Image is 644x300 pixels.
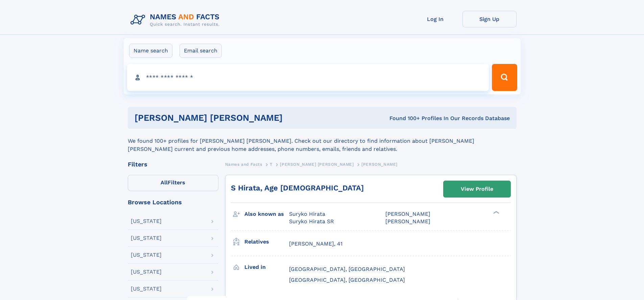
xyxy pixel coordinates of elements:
[408,11,462,27] a: Log In
[289,218,334,225] span: Suryko Hirata SR
[244,261,289,273] h3: Lived in
[444,181,510,197] a: View Profile
[289,211,325,217] span: Suryko Hirata
[244,208,289,220] h3: Also known as
[280,162,354,167] span: [PERSON_NAME] [PERSON_NAME]
[129,44,172,58] label: Name search
[385,218,430,225] span: [PERSON_NAME]
[131,218,162,224] div: [US_STATE]
[231,184,364,192] a: S Hirata, Age [DEMOGRAPHIC_DATA]
[131,269,162,275] div: [US_STATE]
[127,64,489,91] input: search input
[461,181,493,197] div: View Profile
[131,235,162,241] div: [US_STATE]
[336,115,510,122] div: Found 100+ Profiles In Our Records Database
[385,211,430,217] span: [PERSON_NAME]
[361,162,398,167] span: [PERSON_NAME]
[128,199,218,205] div: Browse Locations
[492,210,500,215] div: ❯
[492,64,517,91] button: Search Button
[128,11,225,29] img: Logo Names and Facts
[280,160,354,168] a: [PERSON_NAME] [PERSON_NAME]
[131,286,162,292] div: [US_STATE]
[131,252,162,258] div: [US_STATE]
[270,162,272,167] span: T
[462,11,517,27] a: Sign Up
[128,129,517,153] div: We found 100+ profiles for [PERSON_NAME] [PERSON_NAME]. Check out our directory to find informati...
[244,236,289,248] h3: Relatives
[128,161,218,167] div: Filters
[289,240,342,248] a: [PERSON_NAME], 41
[135,114,336,122] h1: [PERSON_NAME] [PERSON_NAME]
[225,160,262,168] a: Names and Facts
[161,179,168,186] span: All
[270,160,272,168] a: T
[180,44,222,58] label: Email search
[128,175,218,191] label: Filters
[289,277,405,283] span: [GEOGRAPHIC_DATA], [GEOGRAPHIC_DATA]
[289,266,405,272] span: [GEOGRAPHIC_DATA], [GEOGRAPHIC_DATA]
